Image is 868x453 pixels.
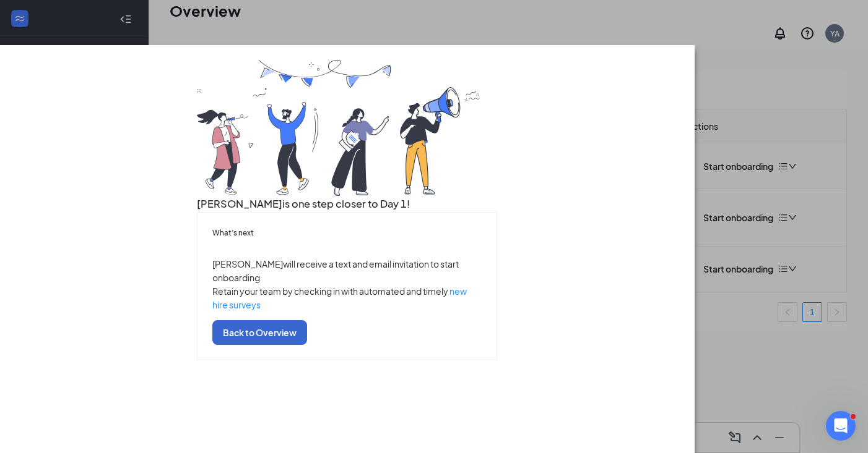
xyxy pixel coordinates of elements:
img: you are all set [197,60,482,196]
iframe: Intercom live chat [826,411,856,441]
button: Back to Overview [212,320,307,345]
h5: What’s next [212,227,482,239]
p: Retain your team by checking in with automated and timely [212,284,482,311]
h3: [PERSON_NAME] is one step closer to Day 1! [197,196,497,212]
p: [PERSON_NAME] will receive a text and email invitation to start onboarding [212,257,482,284]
